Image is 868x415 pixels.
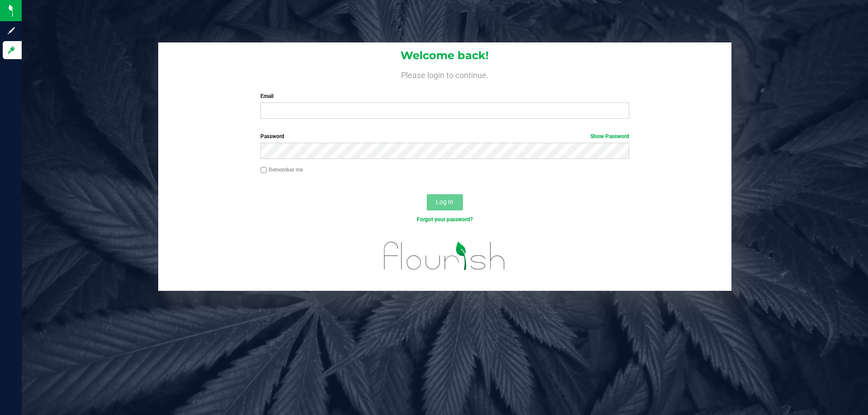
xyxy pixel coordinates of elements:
[260,133,284,140] span: Password
[590,133,629,140] a: Show Password
[436,198,453,205] span: Log In
[417,216,473,223] a: Forgot your password?
[260,167,267,173] input: Remember me
[373,233,516,279] img: flourish_logo.svg
[260,166,303,174] label: Remember me
[158,50,731,61] h1: Welcome back!
[7,26,16,35] inline-svg: Sign up
[427,194,463,210] button: Log In
[7,46,16,55] inline-svg: Log in
[260,92,629,100] label: Email
[158,69,731,79] h4: Please login to continue.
